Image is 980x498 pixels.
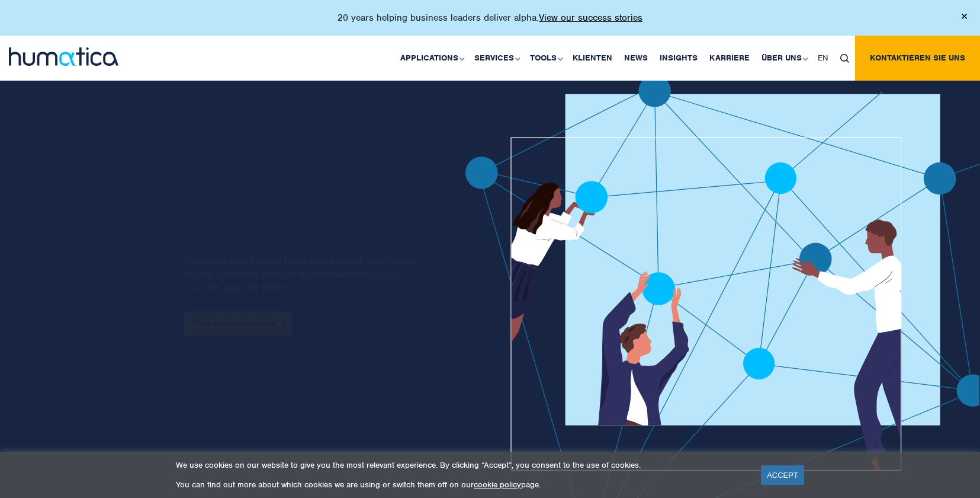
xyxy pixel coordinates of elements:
[474,480,521,490] a: cookie policy
[524,36,567,81] a: Tools
[812,36,834,81] a: EN
[539,12,642,24] a: View our success stories
[618,36,654,81] a: News
[176,480,746,490] p: You can find out more about which cookies we are using or switch them off on our page.
[840,54,849,63] img: search_icon
[567,36,618,81] a: Klienten
[282,321,286,326] img: arrowicon
[703,36,756,81] a: Karriere
[818,53,828,63] span: EN
[184,311,293,336] a: View success stories
[756,36,812,81] a: Über uns
[9,47,118,66] img: logo
[184,254,421,293] p: Humatica has helped business leaders and private equity sponsors to build organizations to for ov...
[176,460,746,470] p: We use cookies on our website to give you the most relevant experience. By clicking “Accept”, you...
[855,36,980,81] a: Kontaktieren Sie uns
[338,12,642,24] p: 20 years helping business leaders deliver alpha.
[761,465,804,485] a: ACCEPT
[654,36,703,81] a: Insights
[184,267,403,293] a: deliver alpha
[394,36,468,81] a: Applications
[468,36,524,81] a: Services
